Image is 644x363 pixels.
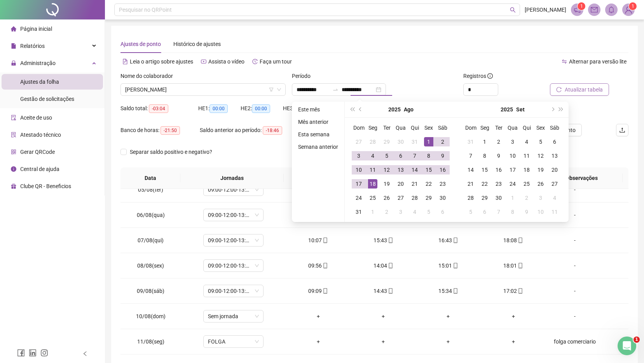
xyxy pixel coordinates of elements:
[368,207,377,217] div: 1
[487,287,539,295] div: 17:02
[525,5,566,14] span: [PERSON_NAME]
[534,121,548,135] th: Sex
[478,163,492,177] td: 2025-09-15
[11,26,16,32] span: home
[368,179,377,189] div: 18
[396,179,405,189] div: 20
[352,205,366,219] td: 2025-08-31
[478,149,492,163] td: 2025-09-08
[137,212,165,218] span: 06/08(qua)
[492,135,506,149] td: 2025-09-02
[534,205,548,219] td: 2025-10-10
[487,73,493,79] span: info-circle
[578,2,585,10] sup: 1
[436,177,450,191] td: 2025-08-23
[452,263,458,268] span: mobile
[466,193,475,203] div: 28
[208,310,259,322] span: Sem jornada
[480,193,489,203] div: 29
[536,193,545,203] div: 3
[410,207,419,217] div: 4
[352,121,366,135] th: Dom
[480,137,489,146] div: 1
[292,236,344,245] div: 10:07
[396,207,405,217] div: 3
[410,165,419,174] div: 14
[120,126,200,135] div: Banco de horas:
[198,104,241,113] div: HE 1:
[332,86,339,93] span: swap-right
[494,151,503,160] div: 9
[438,193,447,203] div: 30
[354,137,363,146] div: 27
[548,191,562,205] td: 2025-10-04
[354,165,363,174] div: 10
[464,121,478,135] th: Dom
[520,135,534,149] td: 2025-09-04
[548,135,562,149] td: 2025-09-06
[520,177,534,191] td: 2025-09-25
[354,151,363,160] div: 3
[354,207,363,217] div: 31
[127,148,215,156] span: Separar saldo positivo e negativo?
[260,58,292,65] span: Faça um tour
[591,6,598,13] span: mail
[556,87,562,92] span: reload
[380,205,394,219] td: 2025-09-02
[506,121,520,135] th: Qua
[534,149,548,163] td: 2025-09-12
[269,87,274,92] span: filter
[352,149,366,163] td: 2025-08-03
[394,191,408,205] td: 2025-08-27
[436,191,450,205] td: 2025-08-30
[20,166,59,172] span: Central de ajuda
[492,121,506,135] th: Ter
[619,127,625,133] span: upload
[522,193,531,203] div: 2
[466,137,475,146] div: 31
[366,121,380,135] th: Seg
[550,137,559,146] div: 6
[382,179,391,189] div: 19
[508,207,517,217] div: 8
[508,193,517,203] div: 1
[548,121,562,135] th: Sáb
[464,149,478,163] td: 2025-09-07
[20,96,74,102] span: Gestão de solicitações
[522,207,531,217] div: 9
[368,137,377,146] div: 28
[354,193,363,203] div: 24
[356,102,365,117] button: prev-year
[466,165,475,174] div: 14
[492,191,506,205] td: 2025-09-30
[387,263,393,268] span: mobile
[464,177,478,191] td: 2025-09-21
[534,163,548,177] td: 2025-09-19
[20,79,59,85] span: Ajustes da folha
[494,193,503,203] div: 30
[438,137,447,146] div: 2
[508,179,517,189] div: 24
[436,135,450,149] td: 2025-08-02
[480,165,489,174] div: 15
[137,263,164,269] span: 08/08(sex)
[422,177,436,191] td: 2025-08-22
[20,132,61,138] span: Atestado técnico
[366,191,380,205] td: 2025-08-25
[208,336,259,347] span: FOLGA
[408,121,422,135] th: Qui
[438,151,447,160] div: 9
[534,191,548,205] td: 2025-10-03
[357,236,410,245] div: 15:43
[322,263,328,268] span: mobile
[548,149,562,163] td: 2025-09-13
[295,105,341,114] li: Este mês
[11,132,16,137] span: solution
[408,191,422,205] td: 2025-08-28
[522,151,531,160] div: 11
[464,205,478,219] td: 2025-10-05
[368,165,377,174] div: 11
[536,207,545,217] div: 10
[410,193,419,203] div: 28
[20,60,56,66] span: Administração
